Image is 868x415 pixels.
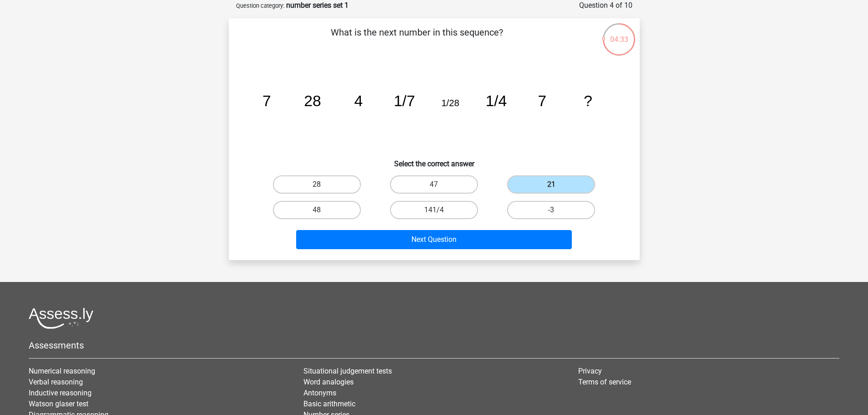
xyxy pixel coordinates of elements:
tspan: 7 [538,92,546,109]
label: 28 [273,175,361,194]
label: 141/4 [390,201,478,219]
tspan: 1/7 [394,92,415,109]
h6: Select the correct answer [243,152,625,168]
button: Next Question [296,230,572,249]
tspan: 1/28 [441,98,459,108]
tspan: 4 [354,92,363,109]
a: Verbal reasoning [29,378,83,386]
label: 48 [273,201,361,219]
a: Basic arithmetic [303,400,355,408]
a: Situational judgement tests [303,367,392,375]
tspan: 7 [262,92,271,109]
h5: Assessments [29,340,839,351]
small: Question category: [236,2,284,9]
img: Assessly logo [29,307,93,329]
a: Antonyms [303,389,336,397]
a: Privacy [578,367,602,375]
a: Inductive reasoning [29,389,92,397]
tspan: 1/4 [485,92,507,109]
a: Numerical reasoning [29,367,95,375]
a: Watson glaser test [29,400,88,408]
p: What is the next number in this sequence? [243,26,591,53]
a: Word analogies [303,378,354,386]
label: -3 [507,201,595,219]
div: 04:33 [602,22,636,45]
a: Terms of service [578,378,631,386]
label: 21 [507,175,595,194]
tspan: ? [584,92,592,109]
label: 47 [390,175,478,194]
tspan: 28 [304,92,321,109]
strong: number series set 1 [286,1,349,10]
